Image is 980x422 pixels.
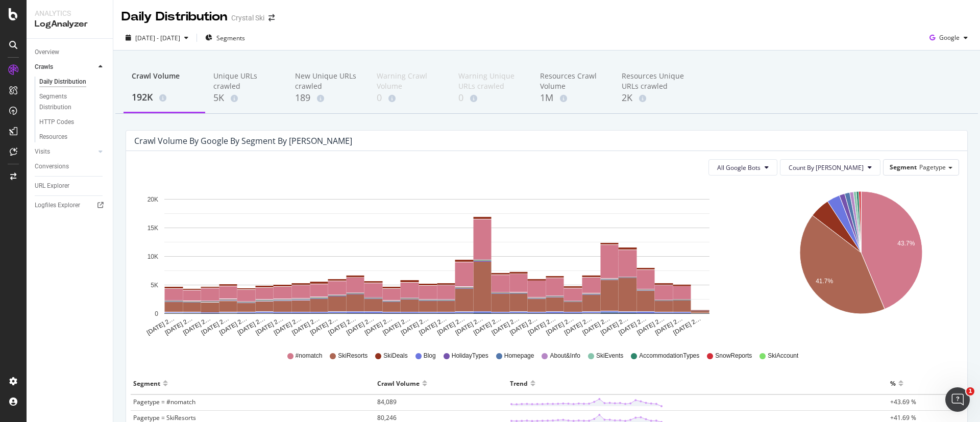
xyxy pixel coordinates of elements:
div: arrow-right-arrow-left [268,14,275,21]
div: Visits [35,146,50,157]
div: Resources [39,132,67,142]
span: Pagetype [919,163,946,171]
div: Unique URLs crawled [213,71,279,91]
svg: A chart. [134,184,740,337]
div: Crawl Volume by google by Segment by [PERSON_NAME] [134,136,352,146]
div: % [890,375,896,391]
span: SkiEvents [596,352,623,360]
a: Segments Distribution [39,91,106,113]
span: Count By Day [789,163,864,172]
button: All Google Bots [708,159,777,176]
div: 192K [132,91,197,104]
div: 0 [377,91,442,105]
a: Crawls [35,62,95,72]
span: 84,089 [377,398,397,406]
div: 1M [540,91,605,105]
div: Resources Unique URLs crawled [622,71,687,91]
a: Logfiles Explorer [35,200,106,211]
span: About&Info [550,352,580,360]
span: Segments [216,34,245,42]
a: Overview [35,47,106,58]
div: Crystal Ski [231,13,264,23]
span: #nomatch [296,352,323,360]
text: 0 [155,310,158,317]
div: Trend [510,375,528,391]
div: Analytics [35,8,105,18]
div: Overview [35,47,59,58]
div: Conversions [35,161,69,172]
div: Logfiles Explorer [35,200,80,211]
div: HTTP Codes [39,117,74,128]
span: +43.69 % [890,398,916,406]
span: SkiResorts [338,352,367,360]
span: +41.69 % [890,413,916,422]
a: HTTP Codes [39,117,106,128]
div: Resources Crawl Volume [540,71,605,91]
text: 5K [151,282,158,289]
div: 189 [295,91,360,105]
text: 10K [148,253,158,260]
div: Crawl Volume [377,375,420,391]
span: Segment [890,163,917,171]
div: 5K [213,91,279,105]
span: SkiAccount [768,352,798,360]
svg: A chart. [765,184,957,337]
span: SnowReports [715,352,752,360]
button: [DATE] - [DATE] [121,30,192,46]
div: Warning Unique URLs crawled [458,71,524,91]
div: New Unique URLs crawled [295,71,360,91]
div: 2K [622,91,687,105]
iframe: Intercom live chat [945,387,970,412]
span: Pagetype = #nomatch [133,398,195,406]
div: 0 [458,91,524,105]
text: 41.7% [816,278,833,285]
text: 15K [148,225,158,232]
a: URL Explorer [35,181,106,191]
div: Warning Crawl Volume [377,71,442,91]
a: Daily Distribution [39,77,106,87]
span: SkiDeals [383,352,407,360]
div: Segment [133,375,160,391]
text: 43.7% [897,240,915,247]
div: Daily Distribution [121,8,227,26]
span: 80,246 [377,413,397,422]
a: Visits [35,146,95,157]
a: Resources [39,132,106,142]
button: Count By [PERSON_NAME] [780,159,880,176]
span: Homepage [504,352,534,360]
button: Google [925,30,972,46]
div: LogAnalyzer [35,18,105,30]
span: All Google Bots [717,163,761,172]
text: 20K [148,196,158,203]
span: [DATE] - [DATE] [135,34,180,42]
span: HolidayTypes [452,352,488,360]
div: Crawls [35,62,53,72]
span: AccommodationTypes [639,352,699,360]
span: Blog [424,352,436,360]
button: Segments [201,30,249,46]
div: URL Explorer [35,181,69,191]
span: 1 [966,387,974,395]
span: Google [939,33,960,42]
div: Segments Distribution [39,91,96,113]
span: Pagetype = SkiResorts [133,413,196,422]
div: Daily Distribution [39,77,86,87]
div: Crawl Volume [132,71,197,90]
a: Conversions [35,161,106,172]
